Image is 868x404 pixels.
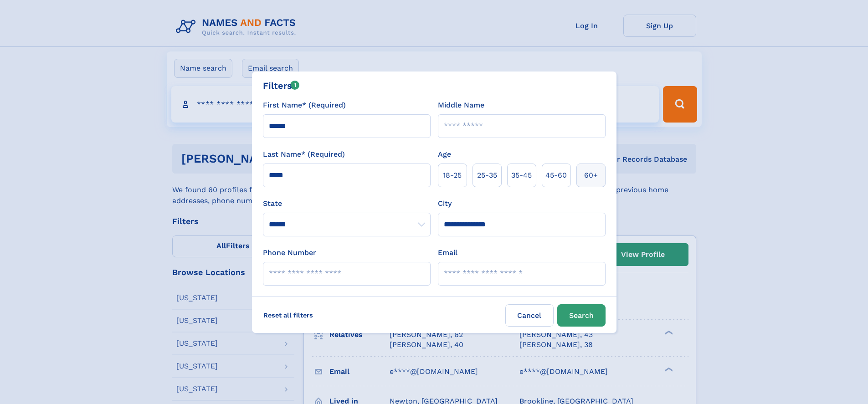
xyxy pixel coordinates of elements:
[263,149,345,160] label: Last Name* (Required)
[477,170,497,181] span: 25‑35
[263,247,316,258] label: Phone Number
[505,304,554,327] label: Cancel
[263,79,300,92] div: Filters
[557,304,606,327] button: Search
[584,170,598,181] span: 60+
[263,100,346,111] label: First Name* (Required)
[511,170,532,181] span: 35‑45
[438,198,452,209] label: City
[545,170,567,181] span: 45‑60
[257,304,319,326] label: Reset all filters
[263,198,431,209] label: State
[438,100,484,111] label: Middle Name
[438,247,457,258] label: Email
[438,149,451,160] label: Age
[443,170,462,181] span: 18‑25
